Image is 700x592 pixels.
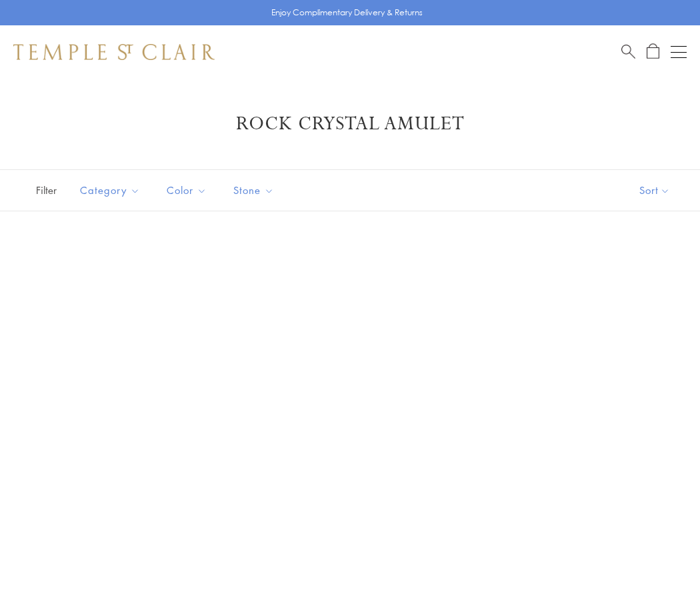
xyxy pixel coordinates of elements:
[73,182,150,199] span: Category
[621,43,635,60] a: Search
[160,182,217,199] span: Color
[671,44,687,60] button: Open navigation
[223,175,284,205] button: Stone
[609,170,700,211] button: Show sort by
[157,175,217,205] button: Color
[647,43,659,60] a: Open Shopping Bag
[271,6,423,19] p: Enjoy Complimentary Delivery & Returns
[70,175,150,205] button: Category
[227,182,284,199] span: Stone
[33,112,667,136] h1: Rock Crystal Amulet
[13,44,215,60] img: Temple St. Clair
